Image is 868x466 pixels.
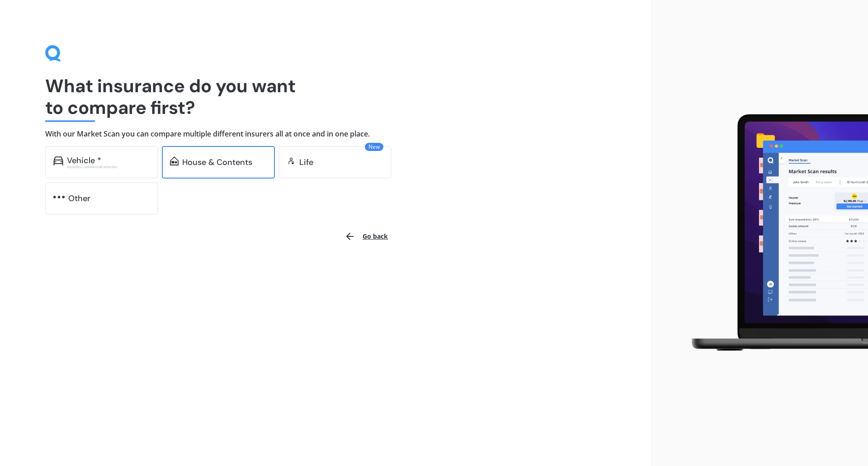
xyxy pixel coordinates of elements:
[679,109,868,358] img: laptop.webp
[45,75,606,118] h1: What insurance do you want to compare first?
[68,194,90,203] div: Other
[299,158,313,167] div: Life
[67,156,101,165] div: Vehicle *
[287,156,296,165] img: life.f720d6a2d7cdcd3ad642.svg
[170,156,179,165] img: home-and-contents.b802091223b8502ef2dd.svg
[45,129,606,139] h4: With our Market Scan you can compare multiple different insurers all at once and in one place.
[53,193,65,202] img: other.81dba5aafe580aa69f38.svg
[53,156,63,165] img: car.f15378c7a67c060ca3f3.svg
[339,226,393,247] button: Go back
[67,165,150,169] div: Excludes commercial vehicles
[365,143,383,151] span: New
[182,158,252,167] div: House & Contents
